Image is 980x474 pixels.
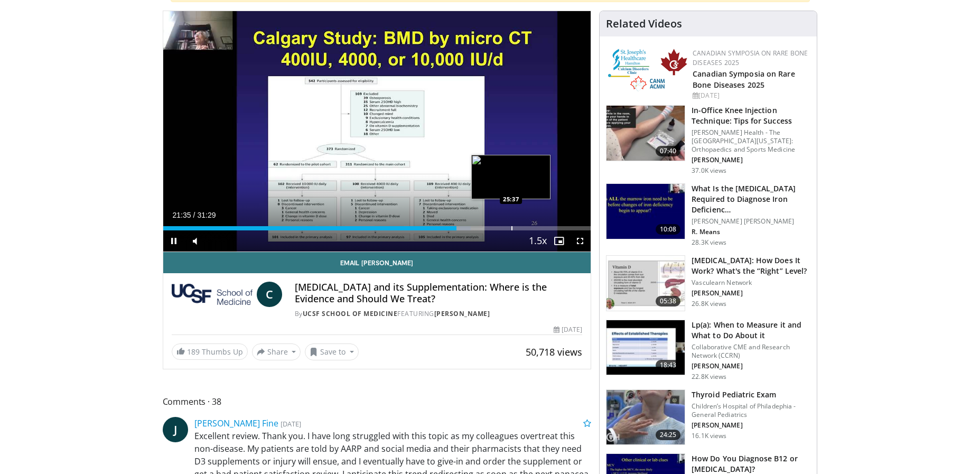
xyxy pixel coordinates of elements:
[656,360,681,370] span: 18:43
[163,226,591,230] div: Progress Bar
[606,389,810,445] a: 24:25 Thyroid Pediatric Exam Children’s Hospital of Philadephia - General Pediatrics [PERSON_NAME...
[692,278,810,287] p: Vasculearn Network
[692,421,810,430] p: [PERSON_NAME]
[527,230,548,252] button: Playback Rate
[193,211,195,219] span: /
[692,373,726,381] p: 22.8K views
[434,309,490,318] a: [PERSON_NAME]
[163,230,184,252] button: Pause
[606,106,685,161] img: 9b54ede4-9724-435c-a780-8950048db540.150x105_q85_crop-smart_upscale.jpg
[163,417,188,442] a: J
[692,156,810,164] p: [PERSON_NAME]
[656,224,681,235] span: 10:08
[692,255,810,276] h3: [MEDICAL_DATA]: How Does It Work? What's the “Right” Level?
[692,432,726,440] p: 16.1K views
[606,320,810,381] a: 18:43 Lp(a): When to Measure it and What to Do About it Collaborative CME and Research Network (C...
[173,211,191,219] span: 21:35
[257,282,282,307] a: C
[692,320,810,341] h3: Lp(a): When to Measure it and What to Do About it
[692,362,810,370] p: [PERSON_NAME]
[172,282,253,307] img: UCSF School of Medicine
[606,320,685,375] img: 7a20132b-96bf-405a-bedd-783937203c38.150x105_q85_crop-smart_upscale.jpg
[693,69,795,90] a: Canadian Symposia on Rare Bone Diseases 2025
[163,11,591,252] video-js: Video Player
[692,228,810,236] p: R. Means
[471,155,550,199] img: image.jpeg
[692,389,810,400] h3: Thyroid Pediatric Exam
[172,343,248,360] a: 189 Thumbs Up
[295,282,582,304] h4: [MEDICAL_DATA] and its Supplementation: Where is the Evidence and Should We Treat?
[606,256,685,311] img: 8daf03b8-df50-44bc-88e2-7c154046af55.150x105_q85_crop-smart_upscale.jpg
[693,49,808,67] a: Canadian Symposia on Rare Bone Diseases 2025
[692,128,810,154] p: [PERSON_NAME] Health - The [GEOGRAPHIC_DATA][US_STATE]: Orthopaedics and Sports Medicine
[693,91,808,100] div: [DATE]
[606,183,810,247] a: 10:08 What Is the [MEDICAL_DATA] Required to Diagnose Iron Deficienc… [PERSON_NAME] [PERSON_NAME]...
[305,343,359,360] button: Save to
[184,230,206,252] button: Mute
[194,417,278,429] a: [PERSON_NAME] Fine
[692,217,810,226] p: [PERSON_NAME] [PERSON_NAME]
[692,289,810,298] p: [PERSON_NAME]
[606,255,810,311] a: 05:38 [MEDICAL_DATA]: How Does It Work? What's the “Right” Level? Vasculearn Network [PERSON_NAME...
[692,402,810,419] p: Children’s Hospital of Philadephia - General Pediatrics
[692,238,726,247] p: 28.3K views
[606,184,685,239] img: 15adaf35-b496-4260-9f93-ea8e29d3ece7.150x105_q85_crop-smart_upscale.jpg
[692,105,810,126] h3: In-Office Knee Injection Technique: Tips for Success
[303,309,398,318] a: UCSF School of Medicine
[606,17,682,30] h4: Related Videos
[570,230,591,252] button: Fullscreen
[281,419,301,429] small: [DATE]
[692,183,810,215] h3: What Is the [MEDICAL_DATA] Required to Diagnose Iron Deficienc…
[656,430,681,440] span: 24:25
[692,300,726,308] p: 26.8K views
[608,49,687,91] img: 59b7dea3-8883-45d6-a110-d30c6cb0f321.png.150x105_q85_autocrop_double_scale_upscale_version-0.2.png
[656,146,681,156] span: 07:40
[163,252,591,273] a: Email [PERSON_NAME]
[548,230,570,252] button: Enable picture-in-picture mode
[606,390,685,445] img: 576742cb-950f-47b1-b49b-8023242b3cfa.150x105_q85_crop-smart_upscale.jpg
[163,395,592,408] span: Comments 38
[295,309,582,319] div: By FEATURING
[526,346,582,358] span: 50,718 views
[606,105,810,175] a: 07:40 In-Office Knee Injection Technique: Tips for Success [PERSON_NAME] Health - The [GEOGRAPHIC...
[187,347,200,357] span: 189
[554,325,582,334] div: [DATE]
[252,343,301,360] button: Share
[692,166,726,175] p: 37.0K views
[197,211,216,219] span: 31:29
[692,343,810,360] p: Collaborative CME and Research Network (CCRN)
[656,296,681,306] span: 05:38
